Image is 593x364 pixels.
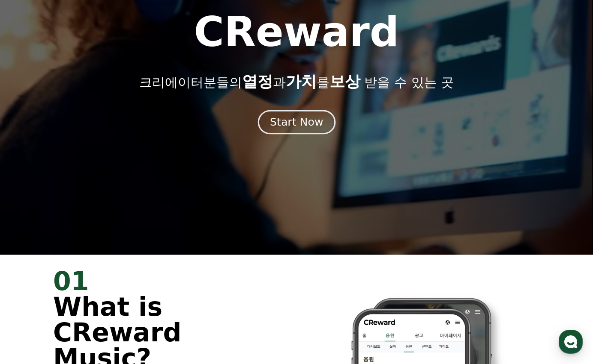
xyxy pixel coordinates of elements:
span: 설정 [132,284,143,291]
a: 설정 [111,271,165,292]
p: 크리에이터분들의 과 를 받을 수 있는 곳 [139,73,454,90]
span: 보상 [329,73,360,90]
a: 대화 [57,271,111,292]
a: Start Now [260,119,334,127]
span: 열정 [242,73,273,90]
span: 가치 [286,73,317,90]
div: Start Now [270,115,323,129]
div: 01 [53,268,286,294]
button: Start Now [258,110,335,135]
h1: CReward [194,12,399,53]
span: 대화 [78,284,89,291]
span: 홈 [27,284,32,291]
a: 홈 [3,271,57,292]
